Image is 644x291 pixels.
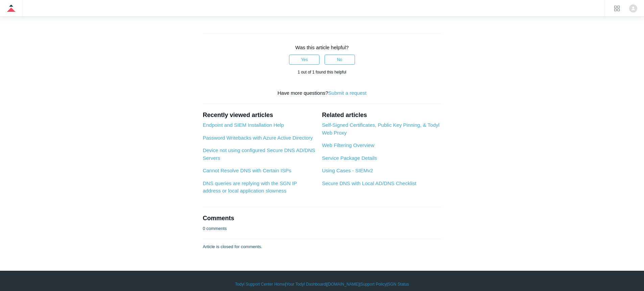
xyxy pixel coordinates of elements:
a: Using Cases - SIEMv2 [322,168,373,173]
h2: Comments [203,214,442,223]
h2: Related articles [322,111,441,120]
a: Cannot Resolve DNS with Certain ISPs [203,168,291,173]
a: Submit a request [328,90,366,96]
p: Article is closed for comments. [203,243,262,250]
h2: Recently viewed articles [203,111,315,120]
a: Secure DNS with Local AD/DNS Checklist [322,180,416,186]
a: Todyl Support Center Home [235,281,285,287]
a: Self-Signed Certificates, Public Key Pinning, & Todyl Web Proxy [322,122,439,136]
a: Device not using configured Secure DNS AD/DNS Servers [203,147,315,161]
button: This article was helpful [289,55,319,65]
button: This article was not helpful [325,55,355,65]
p: 0 comments [203,225,227,232]
a: SGN Status [388,281,409,287]
a: Service Package Details [322,155,377,161]
div: Have more questions? [203,89,442,97]
a: DNS queries are replying with the SGN IP address or local application slowness [203,180,297,194]
a: [DOMAIN_NAME] [327,281,359,287]
a: Support Policy [360,281,386,287]
a: Endpoint and SIEM Installation Help [203,122,284,128]
zd-hc-trigger: Click your profile icon to open the profile menu [629,4,637,12]
span: 1 out of 1 found this helpful [297,70,346,75]
img: user avatar [629,4,637,12]
div: | | | | [126,281,518,287]
a: Web Filtering Overview [322,142,374,148]
a: Password Writebacks with Azure Active Directory [203,135,313,141]
span: Was this article helpful? [295,45,349,50]
a: Your Todyl Dashboard [286,281,326,287]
